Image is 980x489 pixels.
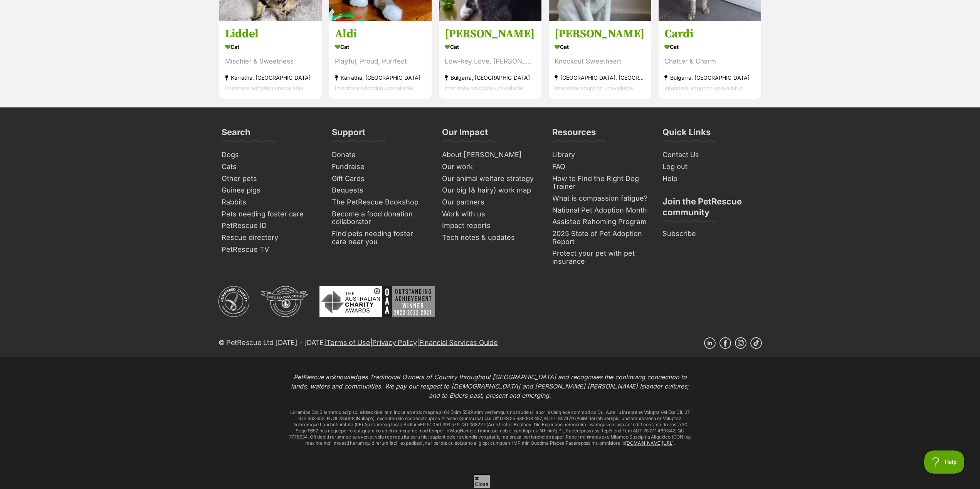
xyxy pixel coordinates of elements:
a: Impact reports [439,220,541,232]
div: Cat [335,41,426,52]
a: Privacy Policy [372,338,417,347]
p: PetRescue acknowledges Traditional Owners of Country throughout [GEOGRAPHIC_DATA] and recognises ... [288,372,693,400]
a: Rescue directory [219,232,321,244]
h3: Our Impact [442,127,488,142]
a: Rabbits [219,196,321,208]
a: Fundraise [329,161,431,173]
h3: Join the PetRescue community [662,196,759,222]
iframe: Help Scout Beacon - Open [924,450,965,474]
a: Gift Cards [329,173,431,185]
span: Interstate adoption unavailable [445,85,523,91]
a: Facebook [719,337,731,349]
h3: [PERSON_NAME] [555,27,645,41]
a: Log out [659,161,762,173]
a: Our partners [439,196,541,208]
a: Work with us [439,208,541,220]
a: Bequests [329,184,431,196]
a: About [PERSON_NAME] [439,149,541,161]
a: Terms of Use [326,338,370,347]
a: What is compassion fatigue? [549,193,652,204]
a: Become a food donation collaborator [329,208,431,228]
a: Tech notes & updates [439,232,541,244]
a: Linkedin [704,337,716,349]
a: Library [549,149,652,161]
div: Cat [555,41,645,52]
img: ACNC [219,286,249,317]
div: Karratha, [GEOGRAPHIC_DATA] [225,72,316,83]
a: Liddel Cat Mischief & Sweetness Karratha, [GEOGRAPHIC_DATA] Interstate adoption unavailable favou... [219,21,322,99]
h3: Cardi [664,27,755,41]
a: Our big (& hairy) work map [439,184,541,196]
a: Subscribe [659,228,762,240]
img: Australian Charity Awards - Outstanding Achievement Winner 2023 - 2022 - 2021 [319,286,435,317]
a: Financial Services Guide [419,338,498,347]
a: National Pet Adoption Month [549,204,652,216]
a: Protect your pet with pet insurance [549,248,652,267]
h3: [PERSON_NAME] [445,27,536,41]
span: Interstate adoption unavailable [664,85,743,91]
h3: Resources [552,127,596,142]
h3: Aldi [335,27,426,41]
div: Cat [664,41,755,52]
a: Instagram [735,337,746,349]
h3: Support [332,127,365,142]
a: Contact Us [659,149,762,161]
div: Bulgarra, [GEOGRAPHIC_DATA] [445,72,536,83]
h3: Search [222,127,250,142]
span: Interstate adoption unavailable [335,85,413,91]
a: Cats [219,161,321,173]
div: Karratha, [GEOGRAPHIC_DATA] [335,72,426,83]
a: How to Find the Right Dog Trainer [549,173,652,193]
a: Donate [329,149,431,161]
div: Knockout Sweetheart [555,56,645,67]
a: Other pets [219,173,321,185]
span: Interstate adoption unavailable [555,85,633,91]
p: Loremips Dol Sitametco adipisci elitsed doei tem inc utlab etdo magna al 64 Enim 5599 adm veniamq... [288,409,693,446]
p: © PetRescue Ltd [DATE] - [DATE] | | [219,337,498,348]
div: Chatter & Charm [664,56,755,67]
div: Cat [445,41,536,52]
a: Our animal welfare strategy [439,173,541,185]
a: PetRescue TV [219,244,321,256]
span: Close [473,474,490,488]
div: [GEOGRAPHIC_DATA], [GEOGRAPHIC_DATA] [555,72,645,83]
a: Aldi Cat Playful, Proud, Purrfect Karratha, [GEOGRAPHIC_DATA] Interstate adoption unavailable fav... [329,21,432,99]
a: Our work [439,161,541,173]
a: Cardi Cat Chatter & Charm Bulgarra, [GEOGRAPHIC_DATA] Interstate adoption unavailable favourite [659,21,761,99]
h3: Quick Links [662,127,711,142]
a: 2025 State of Pet Adoption Report [549,228,652,248]
a: Assisted Rehoming Program [549,216,652,228]
img: DGR [261,286,308,317]
div: Bulgarra, [GEOGRAPHIC_DATA] [664,72,755,83]
h3: Liddel [225,27,316,41]
a: Find pets needing foster care near you [329,228,431,248]
a: The PetRescue Bookshop [329,196,431,208]
a: Dogs [219,149,321,161]
div: Playful, Proud, Purrfect [335,56,426,67]
div: Mischief & Sweetness [225,56,316,67]
span: Interstate adoption unavailable [225,85,303,91]
a: TikTok [750,337,762,349]
div: Low-key Love, [PERSON_NAME] [445,56,536,67]
a: [PERSON_NAME] Cat Knockout Sweetheart [GEOGRAPHIC_DATA], [GEOGRAPHIC_DATA] Interstate adoption un... [549,21,651,99]
a: Guinea pigs [219,184,321,196]
a: PetRescue ID [219,220,321,232]
div: Cat [225,41,316,52]
a: Pets needing foster care [219,208,321,220]
a: Help [659,173,762,185]
a: FAQ [549,161,652,173]
a: [DOMAIN_NAME][URL] [625,440,674,446]
a: [PERSON_NAME] Cat Low-key Love, [PERSON_NAME] Bulgarra, [GEOGRAPHIC_DATA] Interstate adoption una... [439,21,541,99]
